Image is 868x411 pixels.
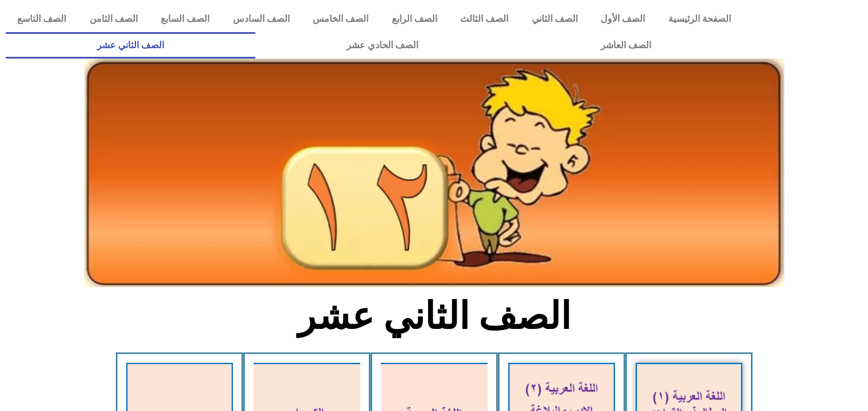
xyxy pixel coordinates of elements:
[244,294,624,339] h2: الصف الثاني عشر
[589,6,657,32] a: الصف الأول
[6,32,255,59] a: الصف الثاني عشر
[449,6,520,32] a: الصف الثالث
[78,6,150,32] a: الصف الثامن
[380,6,449,32] a: الصف الرابع
[221,6,302,32] a: الصف السادس
[255,32,509,59] a: الصف الحادي عشر
[657,6,743,32] a: الصفحة الرئيسية
[520,6,590,32] a: الصف الثاني
[509,32,742,59] a: الصف العاشر
[301,6,380,32] a: الصف الخامس
[149,6,221,32] a: الصف السابع
[6,6,78,32] a: الصف التاسع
